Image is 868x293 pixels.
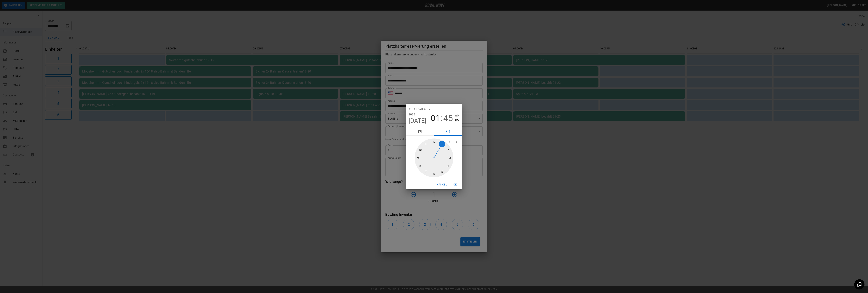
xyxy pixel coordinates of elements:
[455,113,459,118] button: AM
[436,181,448,188] button: Cancel
[443,113,453,123] button: 45
[409,112,415,117] button: 2025
[450,181,461,188] button: OK
[406,127,434,136] button: pick date
[434,127,462,136] button: pick time
[431,113,440,123] button: 01
[455,118,459,123] button: PM
[441,113,443,123] span: :
[453,138,460,145] button: open next view
[409,117,426,124] button: [DATE]
[409,106,432,112] span: Select date & time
